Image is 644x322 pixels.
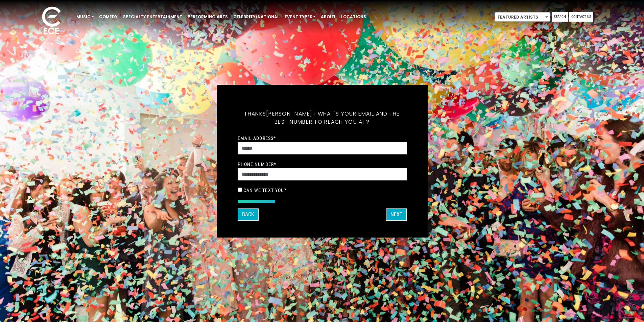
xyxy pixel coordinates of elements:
[238,102,407,134] h5: Thanks ! What's your email and the best number to reach you at?
[318,11,338,23] a: About
[238,208,259,221] button: Back
[338,11,369,23] a: Locations
[282,11,318,23] a: Event Types
[495,12,550,22] span: Featured Artists
[238,135,276,141] label: Email Address
[74,11,96,23] a: Music
[231,11,282,23] a: Celebrity/National
[386,208,407,221] button: Next
[243,187,287,193] label: Can we text you?
[96,11,120,23] a: Comedy
[266,110,314,118] span: [PERSON_NAME],
[34,5,68,38] img: ece_new_logo_whitev2-1.png
[569,12,593,22] a: Contact Us
[185,11,231,23] a: Performing Arts
[495,13,550,22] span: Featured Artists
[552,12,568,22] a: Search
[120,11,185,23] a: Specialty Entertainment
[238,161,277,167] label: Phone Number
